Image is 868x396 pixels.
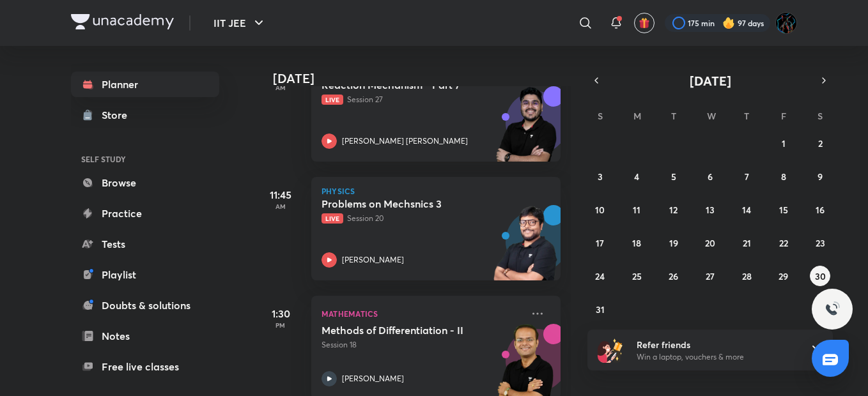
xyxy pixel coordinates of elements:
h4: [DATE] [273,71,573,86]
abbr: August 6, 2025 [708,171,713,183]
abbr: August 4, 2025 [634,171,639,183]
p: Session 27 [322,94,522,105]
button: IIT JEE [206,10,274,36]
button: August 10, 2025 [590,199,610,220]
img: unacademy [490,205,561,293]
p: Mathematics [322,306,522,321]
button: August 17, 2025 [590,232,610,253]
div: Store [102,107,135,123]
abbr: August 31, 2025 [596,303,605,316]
a: Notes [71,323,219,349]
button: August 11, 2025 [626,199,647,220]
p: PM [255,321,306,329]
a: Store [71,102,219,128]
button: August 21, 2025 [736,232,757,253]
h5: 11:45 [255,187,306,202]
img: referral [598,337,623,363]
button: August 16, 2025 [810,199,830,220]
button: August 31, 2025 [590,299,610,319]
a: Tests [71,231,219,257]
button: August 9, 2025 [810,166,830,187]
h5: 1:30 [255,306,306,321]
button: August 22, 2025 [773,232,794,253]
button: August 6, 2025 [700,166,720,187]
p: [PERSON_NAME] [342,254,404,266]
button: August 25, 2025 [626,266,647,286]
abbr: Sunday [598,110,603,122]
img: Company Logo [71,14,174,29]
button: August 20, 2025 [700,232,720,253]
abbr: August 22, 2025 [779,237,788,249]
button: August 13, 2025 [700,199,720,220]
abbr: Saturday [818,110,823,122]
button: [DATE] [605,72,815,89]
span: [DATE] [690,72,731,89]
abbr: August 11, 2025 [633,204,640,216]
abbr: August 16, 2025 [816,204,825,216]
abbr: August 12, 2025 [669,204,678,216]
abbr: August 8, 2025 [781,171,786,183]
button: August 7, 2025 [736,166,757,187]
span: Live [322,95,343,105]
abbr: August 14, 2025 [742,204,751,216]
abbr: August 9, 2025 [818,171,823,183]
button: August 12, 2025 [663,199,684,220]
abbr: Tuesday [671,110,676,122]
abbr: Monday [633,110,641,122]
abbr: August 24, 2025 [595,270,605,282]
abbr: August 2, 2025 [818,137,823,149]
button: August 14, 2025 [736,199,757,220]
h5: Problems on Mechsnics 3 [322,197,481,210]
abbr: August 13, 2025 [706,204,715,216]
abbr: August 27, 2025 [706,270,715,282]
abbr: August 30, 2025 [815,270,826,282]
button: August 18, 2025 [626,232,647,253]
p: [PERSON_NAME] [PERSON_NAME] [342,135,468,147]
img: avatar [639,17,650,29]
abbr: August 23, 2025 [816,237,825,249]
abbr: August 25, 2025 [632,270,642,282]
img: Umang Raj [775,12,797,34]
button: August 30, 2025 [810,266,830,286]
span: Live [322,213,343,224]
button: August 23, 2025 [810,232,830,253]
p: [PERSON_NAME] [342,373,404,385]
a: Doubts & solutions [71,293,219,318]
p: Win a laptop, vouchers & more [637,351,794,363]
a: Free live classes [71,354,219,379]
abbr: August 10, 2025 [595,204,605,216]
img: streak [722,17,735,29]
button: August 4, 2025 [626,166,647,187]
button: August 1, 2025 [773,133,794,153]
a: Browse [71,170,219,195]
h6: SELF STUDY [71,148,219,170]
button: August 29, 2025 [773,266,794,286]
abbr: Friday [781,110,786,122]
abbr: August 18, 2025 [632,237,641,249]
p: Physics [322,187,550,195]
button: August 28, 2025 [736,266,757,286]
p: AM [255,84,306,91]
img: ttu [825,301,840,317]
abbr: August 7, 2025 [745,171,749,183]
button: August 8, 2025 [773,166,794,187]
button: August 2, 2025 [810,133,830,153]
p: AM [255,202,306,210]
button: August 19, 2025 [663,232,684,253]
p: Session 20 [322,213,522,224]
abbr: August 26, 2025 [669,270,678,282]
abbr: August 15, 2025 [779,204,788,216]
a: Practice [71,201,219,226]
button: August 24, 2025 [590,266,610,286]
button: August 26, 2025 [663,266,684,286]
button: August 15, 2025 [773,199,794,220]
abbr: Thursday [744,110,749,122]
p: Session 18 [322,339,522,351]
button: August 27, 2025 [700,266,720,286]
abbr: August 19, 2025 [669,237,678,249]
a: Playlist [71,262,219,287]
h5: Methods of Differentiation - II [322,324,481,337]
img: unacademy [490,86,561,174]
abbr: August 20, 2025 [705,237,715,249]
button: avatar [634,13,655,33]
